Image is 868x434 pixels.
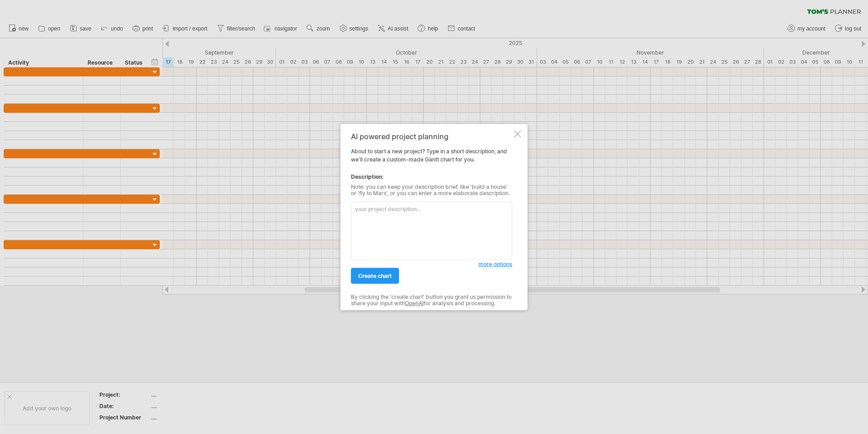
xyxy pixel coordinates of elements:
[351,132,512,302] div: About to start a new project? Type in a short description, and we'll create a custom-made Gantt c...
[351,268,399,284] a: create chart
[351,173,512,181] div: Description:
[351,132,512,141] div: AI powered project planning
[478,261,512,267] span: more options
[351,184,512,197] div: Note: you can keep your description brief, like 'build a house' or 'fly to Mars', or you can ente...
[478,260,512,268] a: more options
[358,273,392,279] span: create chart
[351,294,512,307] div: By clicking the 'create chart' button you grant us permission to share your input with for analys...
[405,300,424,307] a: OpenAI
